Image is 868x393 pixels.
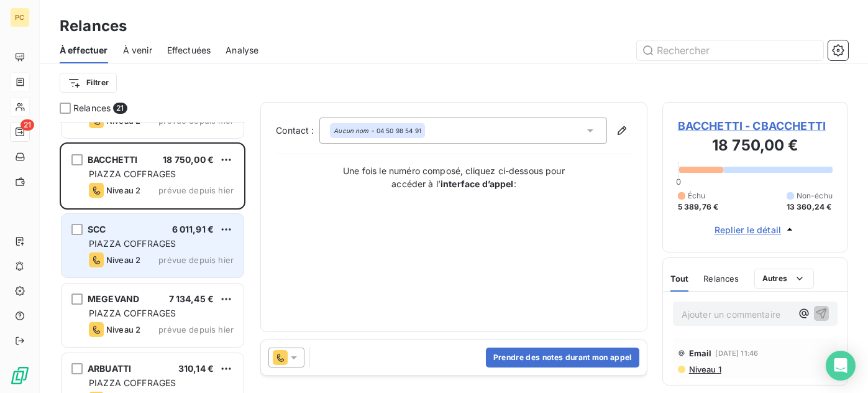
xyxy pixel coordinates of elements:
[73,102,111,114] span: Relances
[88,363,131,374] span: ARBUATTI
[167,44,211,57] span: Effectuées
[158,255,234,265] span: prévue depuis hier
[60,122,245,393] div: grid
[163,154,214,165] span: 18 750,00 €
[670,274,689,284] span: Tout
[486,348,639,368] button: Prendre des notes durant mon appel
[716,349,759,357] span: [DATE] 11:46
[688,190,706,201] span: Échu
[178,363,214,374] span: 310,14 €
[106,185,140,195] span: Niveau 2
[330,164,578,190] p: Une fois le numéro composé, cliquez ci-dessous pour accéder à l’ :
[637,40,823,60] input: Rechercher
[711,223,800,237] button: Replier le détail
[703,274,739,284] span: Relances
[106,325,140,335] span: Niveau 2
[60,15,127,37] h3: Relances
[158,325,234,335] span: prévue depuis hier
[10,7,30,27] div: PC
[676,177,681,187] span: 0
[113,103,127,114] span: 21
[334,126,368,135] em: Aucun nom
[10,366,30,386] img: Logo LeanPay
[754,269,815,289] button: Autres
[334,126,421,135] div: - 04 50 98 54 91
[88,294,139,304] span: MEGEVAND
[106,255,140,265] span: Niveau 2
[123,44,152,57] span: À venir
[89,308,176,318] span: PIAZZA COFFRAGES
[688,364,721,374] span: Niveau 1
[60,44,108,57] span: À effectuer
[172,224,214,234] span: 6 011,91 €
[158,185,234,195] span: prévue depuis hier
[89,238,176,249] span: PIAZZA COFFRAGES
[689,348,712,358] span: Email
[89,169,176,179] span: PIAZZA COFFRAGES
[88,154,137,165] span: BACCHETTI
[21,119,34,131] span: 21
[441,178,514,189] strong: interface d’appel
[276,124,319,137] label: Contact :
[678,118,833,134] span: BACCHETTI - CBACCHETTI
[678,134,833,159] h3: 18 750,00 €
[88,224,106,234] span: SCC
[169,294,214,304] span: 7 134,45 €
[60,73,117,93] button: Filtrer
[787,201,832,213] span: 13 360,24 €
[678,201,719,213] span: 5 389,76 €
[715,223,782,236] span: Replier le détail
[797,190,833,201] span: Non-échu
[826,351,856,381] div: Open Intercom Messenger
[226,44,258,57] span: Analyse
[89,377,176,388] span: PIAZZA COFFRAGES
